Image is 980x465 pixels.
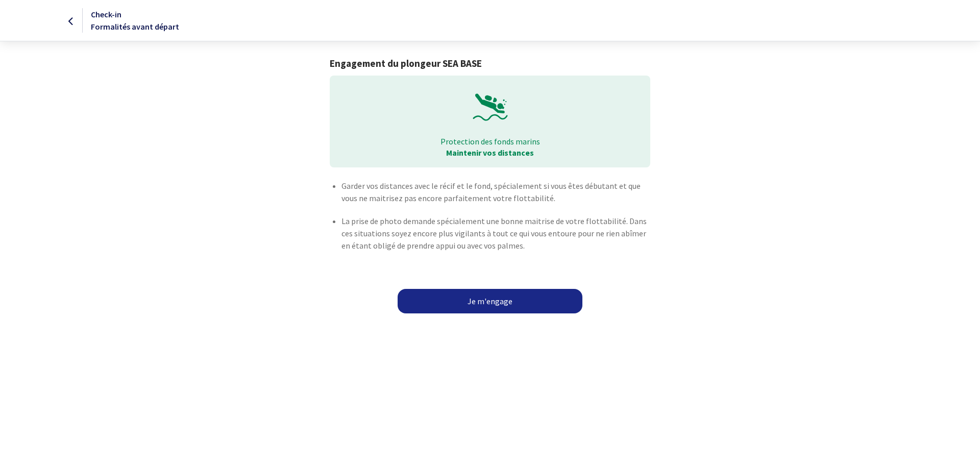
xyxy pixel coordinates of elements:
p: La prise de photo demande spécialement une bonne maitrise de votre flottabilité. Dans ces situati... [341,215,650,252]
p: Garder vos distances avec le récif et le fond, spécialement si vous êtes débutant et que vous ne ... [341,180,650,204]
a: Je m'engage [398,289,582,313]
strong: Maintenir vos distances [446,148,534,158]
p: Protection des fonds marins [337,136,643,147]
h1: Engagement du plongeur SEA BASE [330,58,650,69]
span: Check-in Formalités avant départ [91,9,179,32]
